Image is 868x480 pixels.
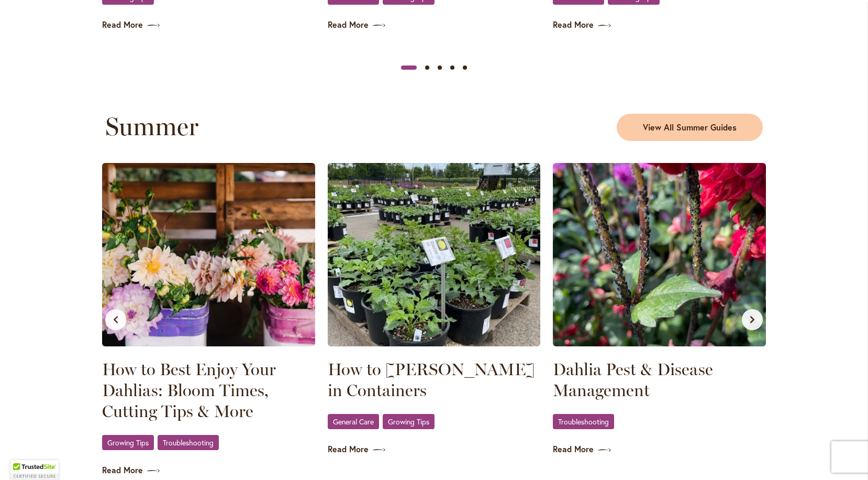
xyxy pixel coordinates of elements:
[421,61,433,74] button: Slide 2
[388,418,429,425] span: Growing Tips
[553,414,614,429] a: Troubleshooting
[553,359,766,401] a: Dahlia Pest & Disease Management
[383,414,435,429] a: Growing Tips
[328,359,541,401] a: How to [PERSON_NAME] in Containers
[643,122,737,134] span: View All Summer Guides
[107,439,149,446] span: Growing Tips
[328,413,541,431] div: ,
[333,418,374,425] span: General Care
[446,61,459,74] button: Slide 4
[433,61,446,74] button: Slide 3
[558,418,609,425] span: Troubleshooting
[328,19,541,31] a: Read More
[459,61,471,74] button: Slide 5
[105,309,126,330] button: Previous slide
[102,163,315,346] img: SID - DAHLIAS - BUCKETS
[553,19,766,31] a: Read More
[553,163,766,346] img: DAHLIAS - APHIDS
[102,19,315,31] a: Read More
[401,61,417,74] button: Slide 1
[102,435,154,450] a: Growing Tips
[617,114,763,141] a: View All Summer Guides
[105,112,428,141] h2: Summer
[102,359,315,422] a: How to Best Enjoy Your Dahlias: Bloom Times, Cutting Tips & More
[742,309,763,330] button: Next slide
[328,414,379,429] a: General Care
[328,163,541,346] img: More Potted Dahlias!
[163,439,214,446] span: Troubleshooting
[102,434,315,452] div: ,
[158,435,219,450] a: Troubleshooting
